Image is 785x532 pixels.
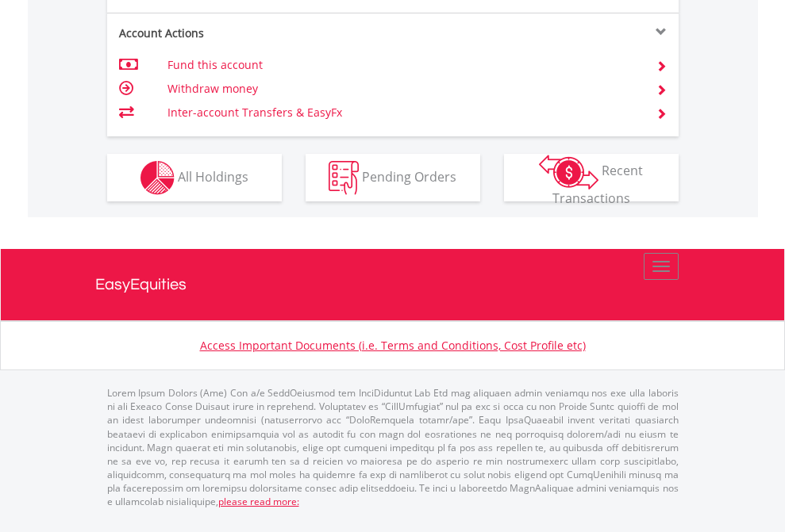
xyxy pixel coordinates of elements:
[362,167,456,185] span: Pending Orders
[107,386,679,508] p: Lorem Ipsum Dolors (Ame) Con a/e SeddOeiusmod tem InciDiduntut Lab Etd mag aliquaen admin veniamq...
[329,161,359,195] img: pending_instructions-wht.png
[107,25,393,41] div: Account Actions
[218,495,299,508] a: please read more:
[167,77,637,101] td: Withdraw money
[178,167,248,185] span: All Holdings
[95,249,691,320] a: EasyEquities
[167,53,637,77] td: Fund this account
[539,155,598,189] img: transactions-zar-wht.png
[306,154,480,201] button: Pending Orders
[167,101,637,124] td: Inter-account Transfers & EasyFx
[140,161,175,195] img: holdings-wht.png
[504,154,679,201] button: Recent Transactions
[200,338,586,353] a: Access Important Documents (i.e. Terms and Conditions, Cost Profile etc)
[107,154,282,201] button: All Holdings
